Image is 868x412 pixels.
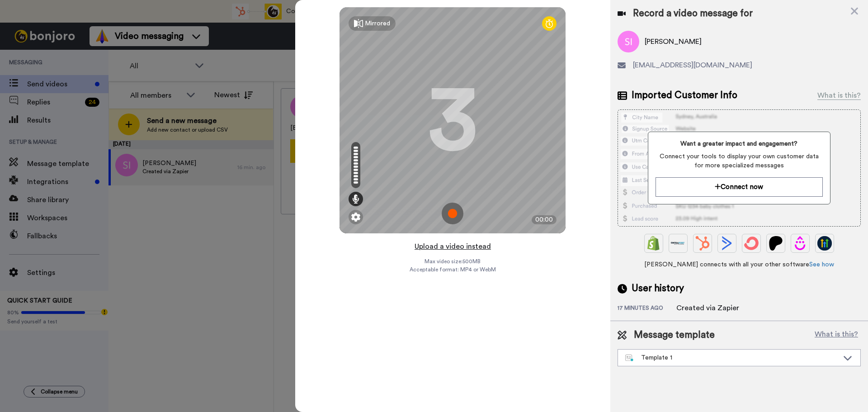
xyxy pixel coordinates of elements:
[428,86,477,154] div: 3
[425,258,481,265] span: Max video size: 500 MB
[676,303,739,313] div: Created via Zapier
[656,152,822,170] span: Connect your tools to display your own customer data for more specialized messages
[656,177,822,197] button: Connect now
[634,328,715,342] span: Message template
[625,353,839,362] div: Template 1
[410,266,496,273] span: Acceptable format: MP4 or WebM
[632,282,684,295] span: User history
[632,89,737,102] span: Imported Customer Info
[671,236,685,251] img: Ontraport
[695,236,710,251] img: Hubspot
[625,355,634,362] img: nextgen-template.svg
[618,304,676,313] div: 17 minutes ago
[769,236,783,251] img: Patreon
[817,236,832,251] img: GoHighLevel
[442,203,463,224] img: ic_record_start.svg
[812,328,861,342] button: What is this?
[656,139,822,148] span: Want a greater impact and engagement?
[412,241,494,252] button: Upload a video instead
[744,236,759,251] img: ConvertKit
[793,236,807,251] img: Drip
[720,236,734,251] img: ActiveCampaign
[351,213,360,222] img: ic_gear.svg
[532,215,557,224] div: 00:00
[618,260,861,269] span: [PERSON_NAME] connects with all your other software
[646,236,661,251] img: Shopify
[817,90,861,101] div: What is this?
[809,261,834,268] a: See how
